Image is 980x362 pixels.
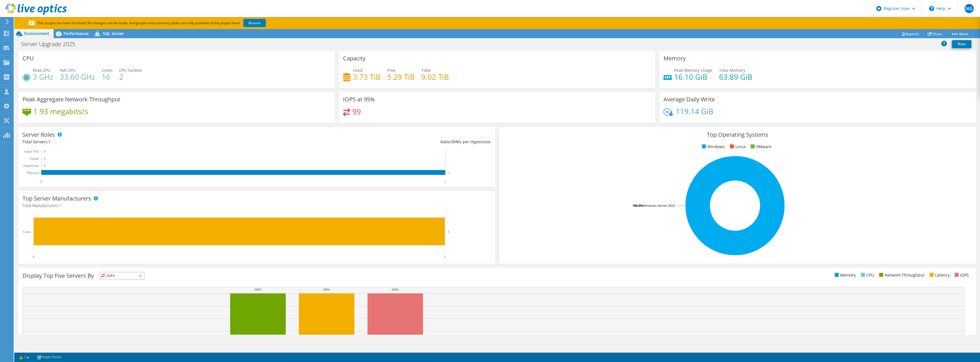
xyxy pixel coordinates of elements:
[643,203,675,208] tspan: Windows Server 2022
[352,109,361,115] h4: 99
[923,29,947,38] a: Share
[103,31,124,36] span: SQL Server
[674,74,712,80] h4: 16.10 GiB
[40,179,42,183] text: 0
[387,74,415,80] h4: 5.29 TiB
[15,354,33,361] a: 1
[118,334,123,337] text: 25%
[33,354,65,361] a: Project Notes
[749,144,771,150] li: VMware
[701,144,725,150] li: Windows
[60,74,95,80] h4: 33.60 GHz
[119,74,142,80] h4: 2
[444,179,446,183] text: 1
[387,68,395,73] span: Free
[674,68,712,73] span: Peak Memory Usage
[33,255,34,259] text: 0
[29,20,308,26] p: This project has been archived. No changes can be made, and graphs and summary tables are only av...
[451,139,454,144] span: 0
[663,96,715,103] h3: Average Daily Write
[44,150,46,153] text: 0
[421,68,431,73] span: Total
[23,132,55,138] h3: Server Roles
[59,203,61,208] span: 1
[719,68,745,73] span: Total Memory
[503,132,972,138] h3: Top Operating Systems
[23,164,39,168] text: Hypervisor
[353,74,381,80] h4: 3.73 TiB
[343,96,375,103] h3: IOPS at 95%
[243,19,266,27] a: Restore
[965,4,974,13] span: NG
[64,31,89,36] span: Performance
[719,74,752,80] h4: 63.89 GiB
[929,6,934,11] svg: \n
[254,288,262,291] text: 100%
[23,96,120,103] h3: Peak Aggregate Network Throughput
[444,255,446,259] text: 1
[833,272,856,278] li: Memory
[952,40,971,48] a: Print
[878,272,924,278] li: Network Throughput
[24,150,38,154] text: Guest VM
[953,272,969,278] li: IOPS
[23,230,31,234] text: Cisco
[44,164,46,167] text: 0
[24,31,49,36] span: Environment
[33,68,50,73] span: Peak CPU
[33,74,53,80] h4: 3 GHz
[23,195,91,202] h3: Top Server Manufacturers
[102,74,113,80] h4: 16
[928,272,950,278] li: Latency
[48,139,51,144] span: 1
[946,29,973,38] a: More
[29,157,39,161] text: Virtual
[728,144,746,150] li: Linux
[323,288,330,291] text: 100%
[421,74,449,80] h4: 9.02 TiB
[23,55,34,62] h3: CPU
[859,272,874,278] li: CPU
[27,171,39,175] text: Physical
[102,68,113,73] span: Cores
[676,108,713,114] h4: 119.14 GiB
[60,68,75,73] span: Net CPU
[632,203,643,208] tspan: 100.0%
[663,55,686,62] h3: Memory
[257,139,491,145] div: Ratio: VMs per Hypervisor
[448,171,450,174] text: 1
[23,203,491,209] h4: Total Manufacturers:
[23,139,257,145] div: Total Servers:
[353,68,363,73] span: Used
[33,108,88,114] h4: 1.93 megabits/s
[343,55,366,62] h3: Capacity
[896,29,924,38] a: Reports
[448,230,449,233] text: 1
[391,288,399,291] text: 100%
[44,157,46,160] text: 0
[99,272,144,279] span: IOPS
[19,41,84,47] h1: Server Upgrade 2025
[119,68,142,73] span: CPU Sockets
